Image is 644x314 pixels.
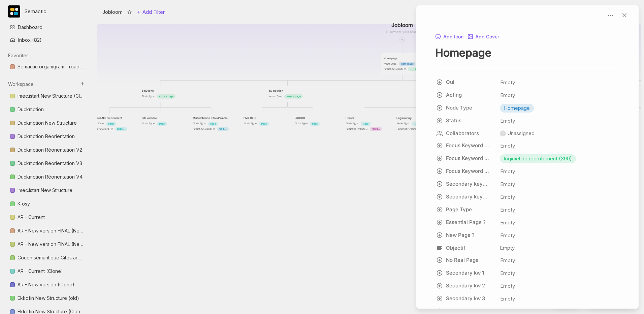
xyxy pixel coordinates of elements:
[500,282,515,290] span: Empty
[446,117,490,125] span: Status
[435,242,620,254] div: ObjectifEmpty
[435,115,620,127] div: StatusEmpty
[435,216,620,229] div: Essential Page ?Empty
[504,104,530,112] span: Homepage
[446,104,490,112] span: Node Type
[498,242,620,254] div: Empty
[446,129,490,137] span: Collaborators
[435,292,620,305] div: Secondary kw 3Empty
[446,282,490,290] span: Secondary kw 2
[446,180,490,188] span: Secondary keyword
[500,231,515,240] span: Empty
[446,206,490,214] span: Page Type
[500,269,515,278] span: Empty
[500,167,515,176] span: Empty
[435,165,620,178] div: Focus Keyword NLEmpty
[500,294,515,303] span: Empty
[500,180,515,189] span: Empty
[446,294,490,303] span: Secondary kw 3
[446,167,490,175] span: Focus Keyword NL
[433,216,498,228] button: Essential Page ?
[433,280,498,292] button: Secondary kw 2
[446,78,490,86] span: Qui
[435,254,620,267] div: No Real PageEmpty
[446,91,490,99] span: Acting
[433,127,498,139] button: Collaborators
[435,203,620,216] div: Page TypeEmpty
[433,254,498,266] button: No Real Page
[446,218,490,226] span: Essential Page ?
[435,46,620,60] textarea: node title
[433,203,498,216] button: Page Type
[433,76,498,88] button: Qui
[433,191,498,203] button: Secondary keyword 2
[446,244,490,252] span: Objectif
[435,89,620,102] div: ActingEmpty
[500,117,515,125] span: Empty
[446,269,490,277] span: Secondary kw 1
[433,292,498,305] button: Secondary kw 3
[500,256,515,265] span: Empty
[433,115,498,127] button: Status
[433,242,498,254] button: Objectif
[433,139,498,152] button: Focus Keyword EN
[435,76,620,89] div: QuiEmpty
[446,231,490,239] span: New Page ?
[435,178,620,191] div: Secondary keywordEmpty
[500,206,515,214] span: Empty
[433,229,498,241] button: New Page ?
[435,34,463,40] button: Add Icon
[446,142,490,150] span: Focus Keyword EN
[446,256,490,264] span: No Real Page
[446,193,490,201] span: Secondary keyword 2
[507,129,535,137] div: Unassigned
[433,89,498,101] button: Acting
[435,139,620,152] div: Focus Keyword ENEmpty
[500,142,515,150] span: Empty
[500,91,515,100] span: Empty
[504,155,572,163] span: logiciel de recrutement (390)
[435,102,620,115] div: Node TypeHomepage
[500,78,515,87] span: Empty
[500,218,515,227] span: Empty
[433,152,498,164] button: Focus Keyword FR
[435,152,620,165] div: Focus Keyword FRlogiciel de recrutement (390)
[433,267,498,279] button: Secondary kw 1
[433,178,498,190] button: Secondary keyword
[435,127,620,139] div: CollaboratorsUnassigned
[435,191,620,203] div: Secondary keyword 2Empty
[435,229,620,242] div: New Page ?Empty
[500,193,515,201] span: Empty
[468,34,500,40] button: Add Cover
[435,267,620,280] div: Secondary kw 1Empty
[446,154,490,162] span: Focus Keyword FR
[435,280,620,292] div: Secondary kw 2Empty
[433,102,498,114] button: Node Type
[433,165,498,177] button: Focus Keyword NL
